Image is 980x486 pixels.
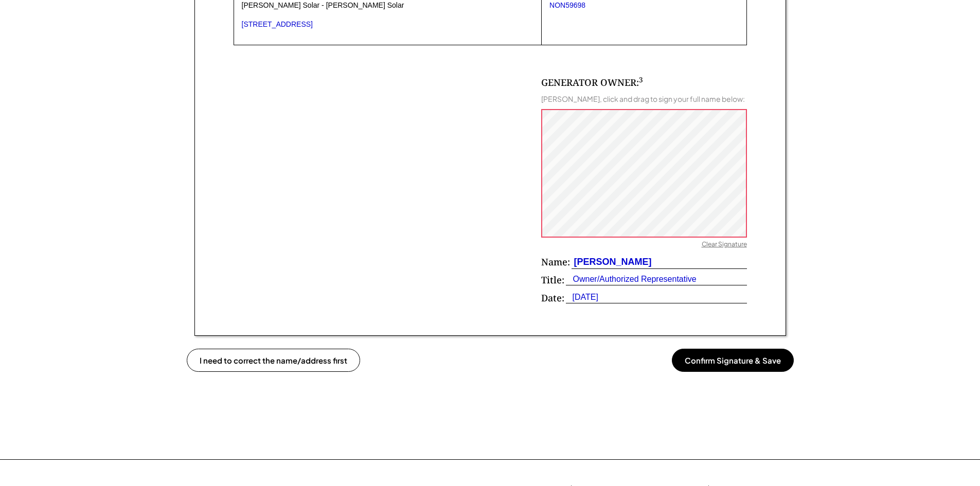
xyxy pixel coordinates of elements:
[639,75,643,84] sup: 3
[541,274,564,286] div: Title:
[572,256,652,268] div: [PERSON_NAME]
[541,76,643,89] div: GENERATOR OWNER:
[187,349,360,372] button: I need to correct the name/address first
[242,20,534,29] div: [STREET_ADDRESS]
[566,292,598,303] div: [DATE]
[541,256,570,268] div: Name:
[702,240,747,250] div: Clear Signature
[566,274,697,285] div: Owner/Authorized Representative
[549,1,738,10] div: NON59698
[541,94,745,103] div: [PERSON_NAME], click and drag to sign your full name below:
[672,349,794,372] button: Confirm Signature & Save
[242,1,534,10] div: [PERSON_NAME] Solar - [PERSON_NAME] Solar
[541,292,564,304] div: Date:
